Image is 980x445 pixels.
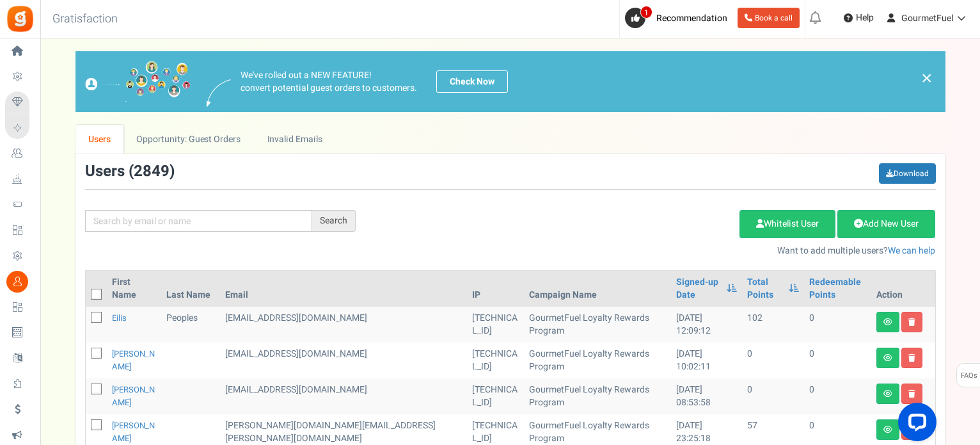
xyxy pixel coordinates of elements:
span: Help [853,12,874,24]
a: [PERSON_NAME] [112,384,155,409]
i: View details [883,318,892,326]
a: × [921,70,933,86]
td: 0 [804,343,871,378]
td: GourmetFuel Loyalty Rewards Program [524,378,671,414]
input: Search by email or name [85,210,312,232]
th: First Name [107,271,161,307]
td: [EMAIL_ADDRESS][DOMAIN_NAME] [220,307,467,343]
td: [TECHNICAL_ID] [467,378,523,414]
td: Peoples [161,307,220,343]
a: Opportunity: Guest Orders [123,125,253,154]
td: [TECHNICAL_ID] [467,307,523,343]
span: GourmetFuel [901,12,953,25]
td: 0 [742,378,804,414]
img: Gratisfaction [6,4,35,33]
td: [TECHNICAL_ID] [467,343,523,378]
i: Delete user [908,390,915,398]
td: [DATE] 12:09:12 [671,307,743,343]
td: GourmetFuel Loyalty Rewards Program [524,307,671,343]
a: Redeemable Points [809,276,865,302]
th: Action [871,271,935,307]
a: Whitelist User [739,210,835,238]
a: Eilis [112,312,127,324]
a: [PERSON_NAME] [112,419,155,444]
span: 1 [640,6,652,19]
span: FAQs [960,364,977,388]
h3: Gratisfaction [38,6,132,32]
a: Add New User [837,210,935,238]
td: 0 [742,343,804,378]
a: Total Points [747,276,782,302]
p: Want to add multiple users? [375,245,936,257]
td: 0 [804,378,871,414]
div: Search [312,210,356,232]
td: GourmetFuel Loyalty Rewards Program [524,343,671,378]
i: View details [883,354,892,362]
p: We've rolled out a NEW FEATURE! convert potential guest orders to customers. [241,69,417,95]
a: [PERSON_NAME] [112,348,155,373]
a: Users [75,125,124,154]
i: View details [883,426,892,433]
th: Campaign Name [524,271,671,307]
img: images [207,79,231,107]
a: Book a call [738,8,800,28]
a: We can help [888,244,935,257]
a: 1 Recommendation [625,8,732,28]
img: images [85,61,191,102]
td: [DATE] 10:02:11 [671,343,743,378]
i: Delete user [908,318,915,326]
a: Check Now [436,70,508,93]
td: [DATE] 08:53:58 [671,378,743,414]
h3: Users ( ) [85,163,175,180]
a: Signed-up Date [676,276,721,302]
a: Invalid Emails [254,125,335,154]
i: View details [883,390,892,398]
td: [EMAIL_ADDRESS][DOMAIN_NAME] [220,378,467,414]
a: Download [879,163,936,184]
th: Last Name [161,271,220,307]
td: 0 [804,307,871,343]
a: Help [839,8,879,28]
th: IP [467,271,523,307]
th: Email [220,271,467,307]
td: 102 [742,307,804,343]
span: 2849 [134,160,170,182]
i: Delete user [908,354,915,362]
td: [EMAIL_ADDRESS][DOMAIN_NAME] [220,343,467,378]
span: Recommendation [656,12,727,25]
